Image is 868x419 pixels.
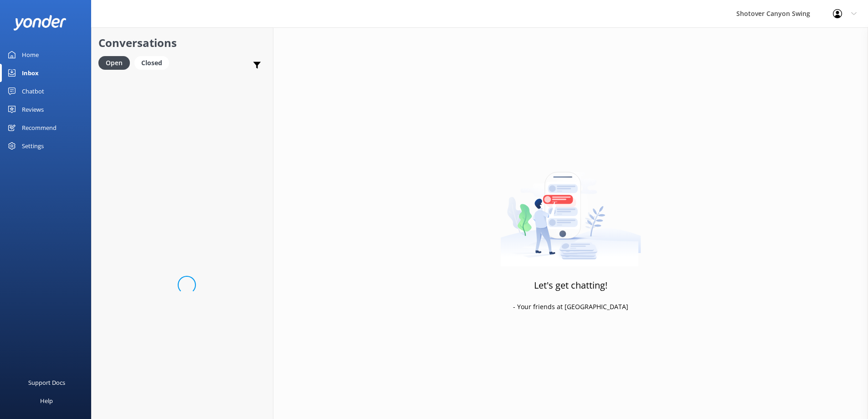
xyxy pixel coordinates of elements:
[500,153,641,267] img: artwork of a man stealing a conversation from at giant smartphone
[534,278,607,293] h3: Let's get chatting!
[98,34,266,52] h2: Conversations
[22,64,39,82] div: Inbox
[22,100,44,119] div: Reviews
[22,119,56,137] div: Recommend
[40,392,53,410] div: Help
[22,82,44,100] div: Chatbot
[14,15,66,30] img: yonder-white-logo.png
[28,373,65,392] div: Support Docs
[134,57,174,67] a: Closed
[22,46,39,64] div: Home
[98,56,130,70] div: Open
[513,302,628,312] p: - Your friends at [GEOGRAPHIC_DATA]
[98,57,134,67] a: Open
[134,56,169,70] div: Closed
[22,137,44,155] div: Settings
